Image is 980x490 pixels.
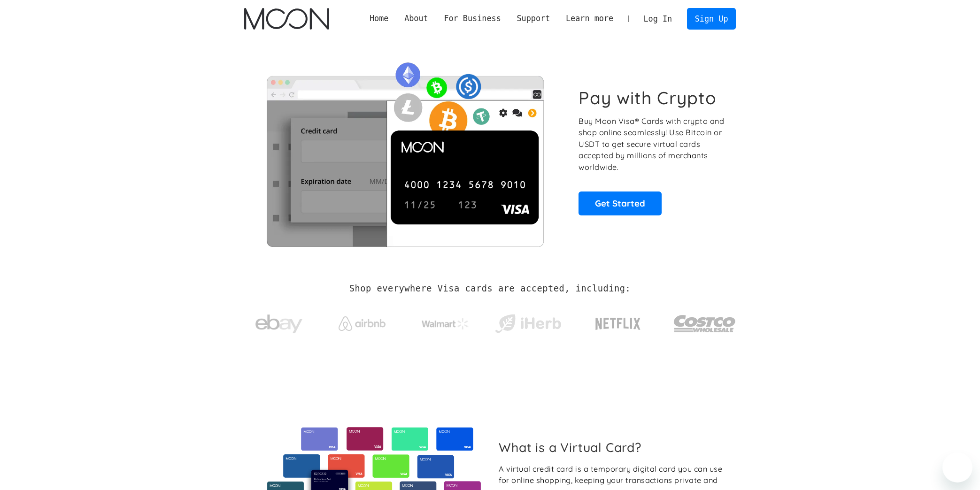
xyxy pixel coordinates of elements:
img: Walmart [422,318,469,329]
a: Sign Up [687,8,736,29]
img: Moon Logo [244,8,329,30]
div: Support [517,13,550,24]
a: iHerb [493,302,563,341]
a: Costco [673,297,736,346]
h2: What is a Virtual Card? [499,440,728,455]
img: iHerb [493,312,563,336]
h1: Pay with Crypto [579,87,717,108]
div: About [396,13,436,24]
h2: Shop everywhere Visa cards are accepted, including: [349,283,631,294]
div: For Business [436,13,509,24]
a: Log In [636,8,680,29]
a: Walmart [410,309,480,334]
p: Buy Moon Visa® Cards with crypto and shop online seamlessly! Use Bitcoin or USDT to get secure vi... [579,115,725,173]
a: ebay [244,300,314,344]
img: Costco [673,306,736,341]
img: ebay [255,309,302,339]
div: For Business [444,13,501,24]
a: Get Started [579,191,662,215]
a: Netflix [576,303,660,340]
div: Learn more [566,13,613,24]
a: Home [362,13,396,24]
div: Support [509,13,558,24]
img: Airbnb [339,316,386,331]
a: Airbnb [327,307,397,336]
div: Learn more [558,13,621,24]
div: About [404,13,428,24]
iframe: Button to launch messaging window [942,452,972,482]
img: Netflix [594,312,641,336]
img: Moon Cards let you spend your crypto anywhere Visa is accepted. [244,56,566,246]
a: home [244,8,329,30]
